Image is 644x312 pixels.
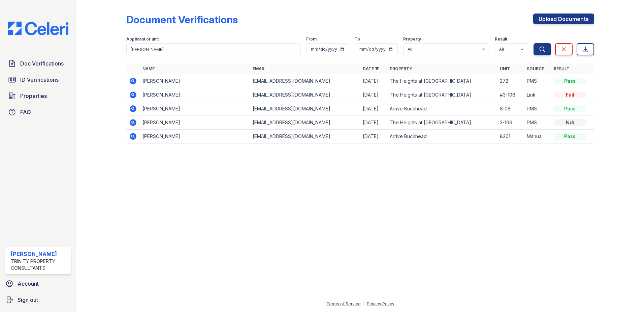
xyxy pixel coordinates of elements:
div: [PERSON_NAME] [11,250,68,258]
div: Document Verifications [126,14,238,26]
td: 8108 [497,102,524,116]
td: Link [524,88,551,102]
td: [DATE] [360,74,387,88]
span: FAQ [20,108,31,116]
a: Upload Documents [533,14,594,24]
div: Fail [554,92,586,98]
td: [DATE] [360,102,387,116]
a: Privacy Policy [367,301,394,306]
td: PMS [524,74,551,88]
td: Arrive Buckhead [387,102,497,116]
div: | [363,301,364,306]
td: [EMAIL_ADDRESS][DOMAIN_NAME] [250,102,360,116]
div: N/A [554,119,586,126]
input: Search by name, email, or unit number [126,43,301,55]
td: [EMAIL_ADDRESS][DOMAIN_NAME] [250,116,360,130]
td: [PERSON_NAME] [140,88,250,102]
a: Name [142,66,155,71]
div: Pass [554,105,586,112]
a: Account [3,277,74,290]
a: Unit [500,66,510,71]
td: 8301 [497,130,524,144]
td: [DATE] [360,130,387,144]
td: Manual [524,130,551,144]
img: CE_Logo_Blue-a8612792a0a2168367f1c8372b55b34899dd931a85d93a1a3d3e32e68fde9ad4.png [3,22,74,35]
label: From [306,36,317,42]
a: Date ▼ [363,66,379,71]
td: 272 [497,74,524,88]
a: Property [390,66,412,71]
a: Email [253,66,265,71]
td: [PERSON_NAME] [140,102,250,116]
td: [DATE] [360,116,387,130]
a: Properties [5,89,71,103]
a: Source [527,66,544,71]
span: Account [18,280,39,288]
td: 3-106 [497,116,524,130]
a: Result [554,66,570,71]
a: Sign out [3,293,74,307]
td: PMS [524,102,551,116]
td: #3-106 [497,88,524,102]
td: The Heights at [GEOGRAPHIC_DATA] [387,116,497,130]
span: Doc Verifications [20,59,64,68]
label: Applicant or unit [126,36,159,42]
a: Terms of Service [326,301,361,306]
td: [EMAIL_ADDRESS][DOMAIN_NAME] [250,88,360,102]
div: Pass [554,78,586,84]
td: Arrive Buckhead [387,130,497,144]
label: Result [495,36,507,42]
td: [PERSON_NAME] [140,74,250,88]
span: ID Verifications [20,76,59,84]
span: Properties [20,92,47,100]
td: The Heights at [GEOGRAPHIC_DATA] [387,88,497,102]
td: [EMAIL_ADDRESS][DOMAIN_NAME] [250,130,360,144]
label: Property [403,36,421,42]
td: [PERSON_NAME] [140,130,250,144]
td: [PERSON_NAME] [140,116,250,130]
div: Trinity Property Consultants [11,258,68,271]
a: FAQ [5,105,71,119]
label: To [355,36,360,42]
div: Pass [554,133,586,140]
span: Sign out [18,296,38,304]
td: [EMAIL_ADDRESS][DOMAIN_NAME] [250,74,360,88]
a: ID Verifications [5,73,71,86]
td: PMS [524,116,551,130]
a: Doc Verifications [5,57,71,70]
td: [DATE] [360,88,387,102]
td: The Heights at [GEOGRAPHIC_DATA] [387,74,497,88]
